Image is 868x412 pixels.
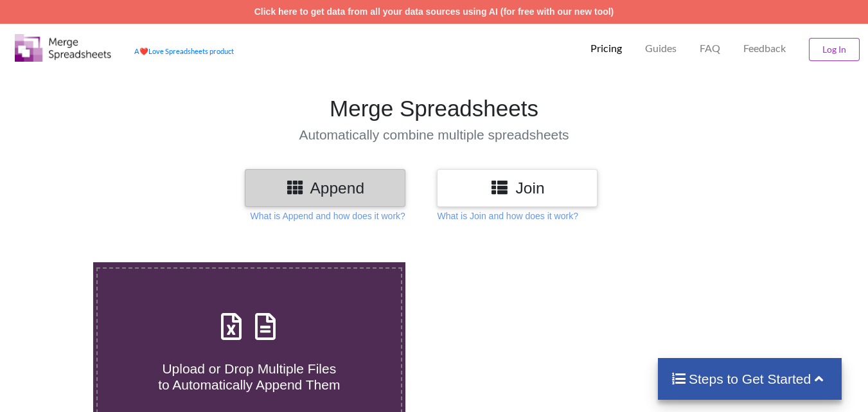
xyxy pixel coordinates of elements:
span: Upload or Drop Multiple Files to Automatically Append Them [158,361,340,392]
a: Click here to get data from all your data sources using AI (for free with our new tool) [254,6,614,17]
a: AheartLove Spreadsheets product [134,47,234,55]
p: Pricing [590,42,622,55]
h3: Join [447,179,588,197]
p: FAQ [700,42,720,55]
span: Feedback [743,43,786,53]
h3: Append [254,179,396,197]
p: What is Join and how does it work? [437,210,578,222]
p: Guides [645,42,677,55]
span: heart [139,47,148,55]
p: What is Append and how does it work? [251,210,405,222]
button: Log In [809,38,860,61]
h4: Steps to Get Started [671,371,829,387]
img: Logo.png [15,34,111,62]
